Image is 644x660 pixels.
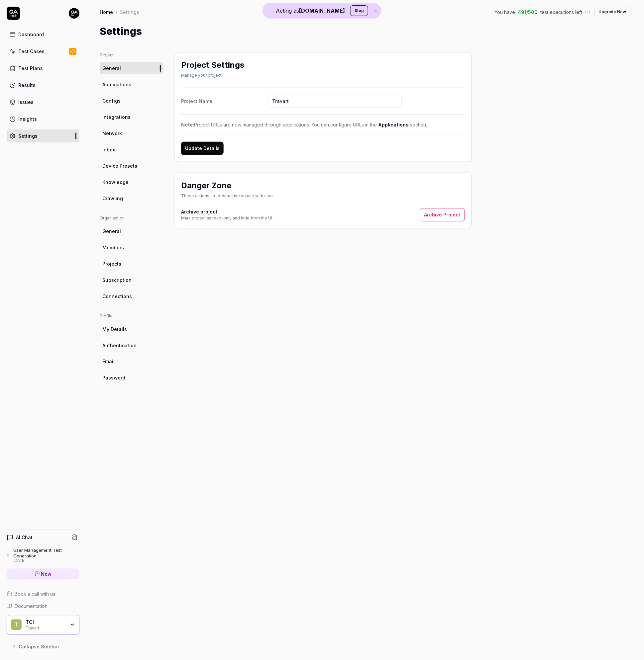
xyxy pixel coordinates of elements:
[100,52,163,58] div: Project
[100,225,163,237] a: General
[100,339,163,352] a: Authentication
[18,82,36,89] div: Results
[18,116,37,123] div: Insights
[102,244,124,251] span: Members
[11,619,22,630] span: T
[7,548,79,563] a: User Management Test Generation[DATE]
[100,176,163,188] a: Knowledge
[100,192,163,205] a: Crawling
[102,65,121,72] span: General
[100,313,163,319] div: Profile
[102,228,121,235] span: General
[69,8,79,19] img: 7ccf6c19-61ad-4a6c-8811-018b02a1b829.jpg
[15,591,55,598] span: Book a call with us
[7,569,79,580] a: New
[100,258,163,270] a: Projects
[181,208,273,215] h4: Archive project
[100,323,163,335] a: My Details
[100,24,142,39] h1: Settings
[102,81,131,88] span: Applications
[102,374,125,381] span: Password
[181,142,224,155] button: Update Details
[594,7,631,17] button: Upgrade Now
[7,615,79,635] button: TTCITravart
[541,9,583,16] span: test executions left
[7,113,79,125] a: Insights
[100,62,163,74] a: General
[7,640,79,653] button: Collapse Sidebar
[350,5,368,16] button: Stop
[100,9,113,15] a: Home
[100,372,163,384] a: Password
[102,130,122,137] span: Network
[26,625,65,630] div: Travart
[26,619,65,625] div: TCI
[181,121,465,128] div: Project URLs are now managed through applications. You can configure URLs in the section.
[100,127,163,139] a: Network
[18,48,45,55] div: Test Cases
[100,160,163,172] a: Device Presets
[7,96,79,109] a: Issues
[181,215,273,221] div: Mark project as read-only and hide from the UI.
[102,293,132,300] span: Connections
[41,571,52,578] span: New
[102,277,132,284] span: Subscription
[7,79,79,92] a: Results
[18,99,34,106] div: Issues
[102,195,123,202] span: Crawling
[7,62,79,75] a: Test Plans
[100,356,163,368] a: Email
[100,78,163,91] a: Applications
[378,122,409,127] a: Applications
[100,95,163,107] a: Configs
[181,59,244,71] h2: Project Settings
[100,274,163,286] a: Subscription
[120,9,139,15] div: Settings
[102,146,115,153] span: Inbox
[100,215,163,221] div: Organization
[18,31,44,38] div: Dashboard
[181,72,244,78] div: Manage your project
[15,603,48,610] span: Documentation
[102,179,129,186] span: Knowledge
[13,548,79,559] div: User Management Test Generation
[19,643,59,650] span: Collapse Sidebar
[181,193,274,199] div: These actions are destructive so use with care.
[181,180,231,192] h2: Danger Zone
[16,534,33,541] h4: AI Chat
[7,129,79,142] a: Settings
[100,290,163,302] a: Connections
[181,122,194,127] strong: Note:
[102,326,127,333] span: My Details
[100,143,163,156] a: Inbox
[495,9,515,16] span: You have
[7,603,79,610] a: Documentation
[102,342,137,349] span: Authentication
[102,358,115,365] span: Email
[7,45,79,58] a: Test Cases
[102,162,137,169] span: Device Presets
[102,97,121,104] span: Configs
[18,132,38,139] div: Settings
[18,65,43,72] div: Test Plans
[100,111,163,123] a: Integrations
[518,9,538,16] span: 491 / 500
[102,260,121,267] span: Projects
[13,559,79,563] div: [DATE]
[7,28,79,41] a: Dashboard
[268,95,402,108] input: Project Name
[7,591,79,598] a: Book a call with us
[102,114,131,121] span: Integrations
[420,208,465,221] button: Archive Project
[100,241,163,254] a: Members
[116,9,117,15] div: /
[181,98,268,105] div: Project Name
